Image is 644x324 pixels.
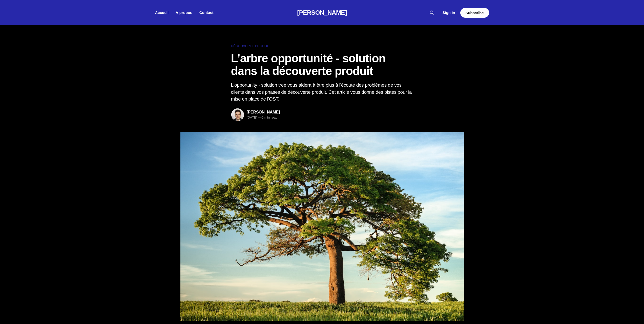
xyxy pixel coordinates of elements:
[176,10,192,15] a: À propos
[258,116,277,119] span: 6 min read
[199,10,214,15] a: Contact
[231,52,413,78] h1: L’arbre opportunité - solution dans la découverte produit
[247,110,280,114] a: [PERSON_NAME]
[231,108,244,121] img: Amokrane Tamine
[180,132,464,321] img: L’arbre opportunité - solution dans la découverte produit
[460,8,489,18] a: Subscribe
[155,10,169,15] a: Accueil
[231,82,413,103] p: L'opportunity - solution tree vous aidera à être plus à l'écoute des problèmes de vos clients dan...
[297,9,347,16] a: [PERSON_NAME]
[443,10,455,16] a: Sign in
[247,116,257,119] time: [DATE]
[428,9,436,17] button: Search this site
[231,44,413,49] a: Découverte produit
[258,116,261,119] span: —
[597,299,644,324] iframe: portal-trigger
